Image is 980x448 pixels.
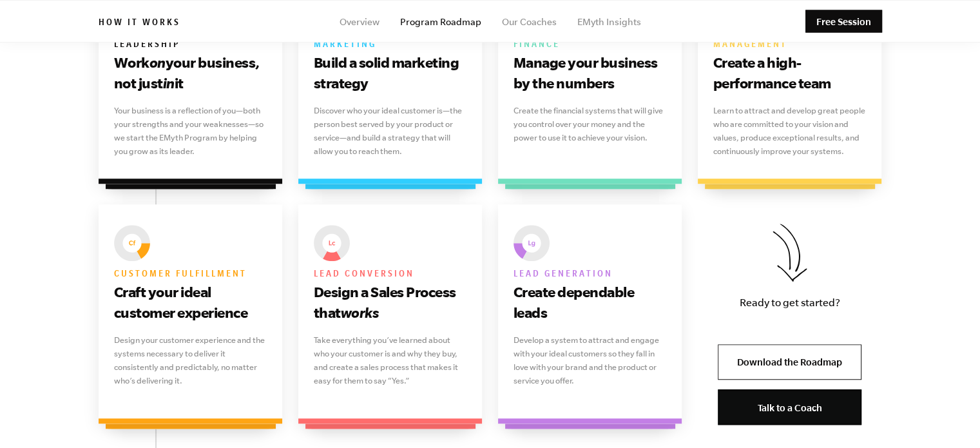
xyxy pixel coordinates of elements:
p: Develop a system to attract and engage with your ideal customers so they fall in love with your b... [514,333,667,387]
i: works [341,304,379,320]
p: Discover who your ideal customer is—the person best served by your product or service—and build a... [314,104,467,158]
h3: Create dependable leads [514,282,667,323]
h6: Finance [514,37,667,52]
p: Design your customer experience and the systems necessary to deliver it consistently and predicta... [114,333,267,387]
a: Free Session [805,10,882,33]
span: Talk to a Coach [758,402,822,413]
h6: Customer fulfillment [114,266,267,282]
i: on [149,54,166,70]
a: Talk to a Coach [718,389,861,425]
i: in [163,75,175,91]
a: Overview [340,17,380,27]
h3: Craft your ideal customer experience [114,282,267,323]
h6: Lead conversion [314,266,467,282]
h3: Create a high-performance team [713,52,867,93]
a: Download the Roadmap [718,344,861,380]
h3: Manage your business by the numbers [514,52,667,93]
img: EMyth The Seven Essential Systems: Lead conversion [314,225,350,261]
p: Your business is a reflection of you—both your strengths and your weaknesses—so we start the EMyt... [114,104,267,158]
h3: Work your business, not just it [114,52,267,93]
p: Take everything you’ve learned about who your customer is and why they buy, and create a sales pr... [314,333,467,387]
iframe: Chat Widget [916,386,980,448]
h3: Design a Sales Process that [314,282,467,323]
p: Learn to attract and develop great people who are committed to your vision and values, produce ex... [713,104,867,158]
h6: Marketing [314,37,467,52]
h6: Lead generation [514,266,667,282]
h3: Build a solid marketing strategy [314,52,467,93]
a: Our Coaches [502,17,557,27]
p: Create the financial systems that will give you control over your money and the power to use it t... [514,104,667,144]
h6: Leadership [114,37,267,52]
a: EMyth Insights [577,17,641,27]
img: EMyth The Seven Essential Systems: Lead generation [514,225,550,261]
h6: Management [713,37,867,52]
h6: How it works [99,17,180,30]
img: EMyth The Seven Essential Systems: Customer fulfillment [114,225,150,261]
a: Program Roadmap [400,17,481,27]
img: Download the Roadmap [773,224,807,282]
p: Ready to get started? [718,294,861,311]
